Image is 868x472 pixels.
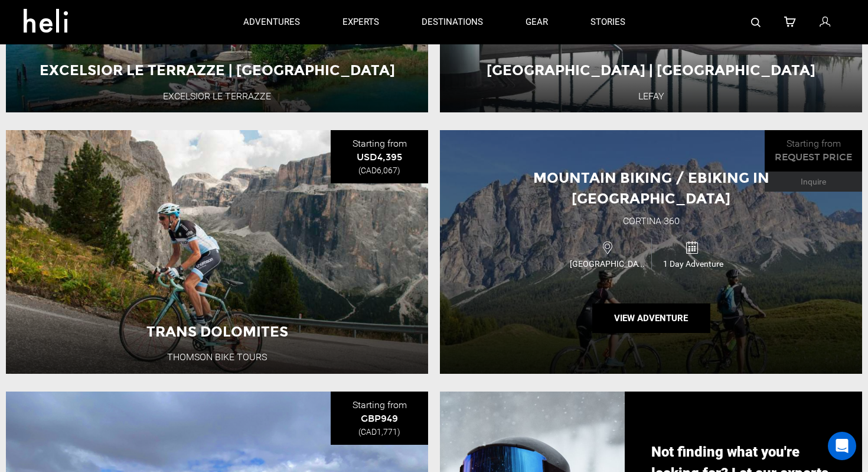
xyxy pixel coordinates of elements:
[751,18,761,27] img: search-bar-icon.svg
[342,16,379,28] p: experts
[567,258,651,270] span: [GEOGRAPHIC_DATA]
[592,303,710,333] button: View Adventure
[652,258,736,270] span: 1 Day Adventure
[623,215,680,228] div: Cortina 360
[533,169,769,206] span: Mountain Biking / Ebiking in [GEOGRAPHIC_DATA]
[422,16,483,28] p: destinations
[828,432,856,460] div: Open Intercom Messenger
[243,16,300,28] p: adventures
